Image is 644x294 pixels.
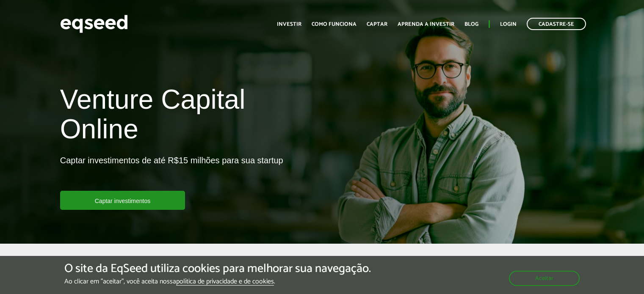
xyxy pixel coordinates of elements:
[60,191,185,210] a: Captar investimentos
[367,22,387,27] a: Captar
[60,13,128,35] img: EqSeed
[500,22,517,27] a: Login
[464,22,478,27] a: Blog
[509,271,580,286] button: Aceitar
[60,155,283,191] p: Captar investimentos de até R$15 milhões para sua startup
[527,18,586,30] a: Cadastre-se
[277,22,301,27] a: Investir
[398,22,454,27] a: Aprenda a investir
[312,22,357,27] a: Como funciona
[60,85,316,148] h1: Venture Capital Online
[176,278,274,286] a: política de privacidade e de cookies
[64,278,371,286] p: Ao clicar em "aceitar", você aceita nossa .
[64,262,371,275] h5: O site da EqSeed utiliza cookies para melhorar sua navegação.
